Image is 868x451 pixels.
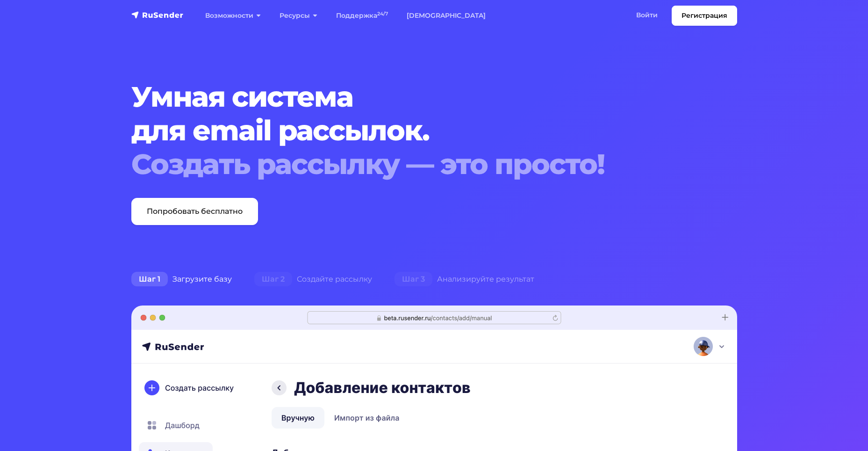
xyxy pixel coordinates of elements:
span: Шаг 1 [131,272,168,287]
a: Попробовать бесплатно [131,198,258,225]
div: Создайте рассылку [243,270,383,289]
sup: 24/7 [377,11,388,17]
span: Шаг 3 [395,272,432,287]
a: Войти [627,6,667,25]
div: Анализируйте результат [383,270,545,289]
div: Загрузите базу [120,270,243,289]
span: Шаг 2 [254,272,292,287]
a: Возможности [196,6,270,25]
div: Создать рассылку — это просто! [131,147,686,181]
img: RuSender [131,10,184,20]
a: Регистрация [672,6,737,26]
a: Поддержка24/7 [327,6,397,25]
h1: Умная система для email рассылок. [131,80,686,181]
a: Ресурсы [270,6,327,25]
a: [DEMOGRAPHIC_DATA] [397,6,495,25]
